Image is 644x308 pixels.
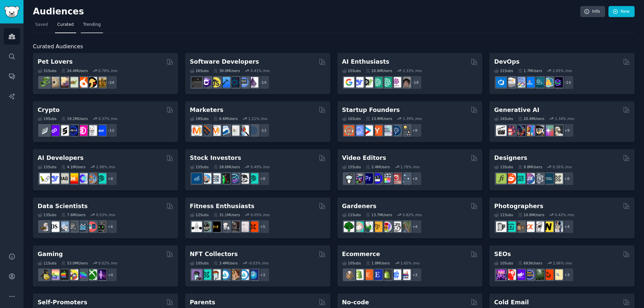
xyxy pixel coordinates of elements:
img: CryptoNews [87,125,97,136]
img: NFTExchange [192,269,202,280]
img: NFTMarketplace [201,269,211,280]
div: + 24 [103,75,117,89]
img: PlatformEngineers [552,77,563,87]
img: web3 [68,125,78,136]
div: + 4 [103,268,117,282]
div: 11 Sub s [342,212,361,217]
div: 0.37 % /mo [98,116,117,121]
div: + 3 [256,268,270,282]
img: Etsy [363,269,373,280]
div: + 8 [408,172,422,186]
div: 11 Sub s [494,212,513,217]
img: physicaltherapy [238,222,249,232]
img: workout [210,222,221,232]
img: shopify [353,269,364,280]
div: 28.6M Users [213,165,240,169]
h2: Gardeners [342,202,377,210]
img: ecommercemarketing [391,269,401,280]
img: userexperience [534,173,544,184]
div: 3.4M Users [213,261,238,265]
h2: Cold Email [494,298,529,307]
img: GamerPals [68,269,78,280]
h2: AI Enthusiasts [342,58,389,66]
img: DreamBooth [552,125,563,136]
img: SaaS [353,125,364,136]
div: 15 Sub s [342,165,361,169]
img: AItoolsCatalog [363,77,373,87]
div: + 9 [560,123,574,137]
img: dalle2 [505,125,516,136]
img: flowers [381,222,392,232]
div: 1.7M Users [518,68,542,73]
img: chatgpt_promptDesign [372,77,382,87]
img: SavageGarden [363,222,373,232]
h2: AI Developers [38,154,84,162]
div: 2.06 % /mo [553,261,572,265]
div: 2.05 % /mo [553,68,572,73]
div: 13 Sub s [494,165,513,169]
div: 19.2M Users [61,116,88,121]
img: dropship [344,269,354,280]
div: 19 Sub s [38,116,56,121]
div: 2.33 % /mo [403,68,422,73]
img: Nikon [543,222,553,232]
div: 10 Sub s [342,261,361,265]
img: NFTmarket [210,269,221,280]
div: 20.6M Users [366,68,392,73]
div: 16 Sub s [494,116,513,121]
img: AWS_Certified_Experts [505,77,516,87]
img: starryai [543,125,553,136]
img: bigseo [201,125,211,136]
img: dogbreed [96,77,106,87]
img: premiere [363,173,373,184]
img: UX_Design [552,173,563,184]
img: technicalanalysis [248,173,258,184]
img: iOSProgramming [220,77,230,87]
img: reactnative [229,77,239,87]
img: succulents [353,222,364,232]
img: weightroom [220,222,230,232]
h2: Photographers [494,202,543,210]
img: logodesign [505,173,516,184]
img: TechSEO [505,269,516,280]
div: + 18 [408,75,422,89]
h2: NFT Collectors [190,250,238,258]
img: WeddingPhotography [552,222,563,232]
img: OpenAIDev [391,77,401,87]
span: Curated Audiences [33,43,83,51]
img: googleads [229,125,239,136]
img: Youtubevideo [391,173,401,184]
img: cockatiel [77,77,88,87]
img: VideoEditors [372,173,382,184]
img: EntrepreneurRideAlong [344,125,354,136]
div: + 3 [408,268,422,282]
img: gamers [77,269,88,280]
h2: Video Editors [342,154,386,162]
div: + 14 [560,75,574,89]
img: datascience [49,222,59,232]
img: OpenSourceAI [77,173,88,184]
img: ethfinance [40,125,50,136]
img: platformengineering [534,77,544,87]
div: 0.02 % /mo [98,261,117,265]
img: learnjavascript [210,77,221,87]
img: GymMotivation [201,222,211,232]
img: aws_cdk [543,77,553,87]
div: 0.42 % /mo [555,212,574,217]
div: 10.8M Users [518,212,544,217]
div: 10 Sub s [494,261,513,265]
div: + 8 [256,172,270,186]
img: GummySearch logo [4,6,19,18]
div: 9.8M Users [518,165,542,169]
img: GoogleSearchConsole [543,269,553,280]
img: GardeningUK [372,222,382,232]
img: turtle [68,77,78,87]
div: 26 Sub s [190,68,209,73]
img: ethstaker [58,125,69,136]
div: 11 Sub s [38,261,56,265]
div: 31.1M Users [213,212,240,217]
img: GardenersWorld [400,222,411,232]
img: llmops [87,173,97,184]
img: reviewmyshopify [381,269,392,280]
div: + 4 [408,220,422,234]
